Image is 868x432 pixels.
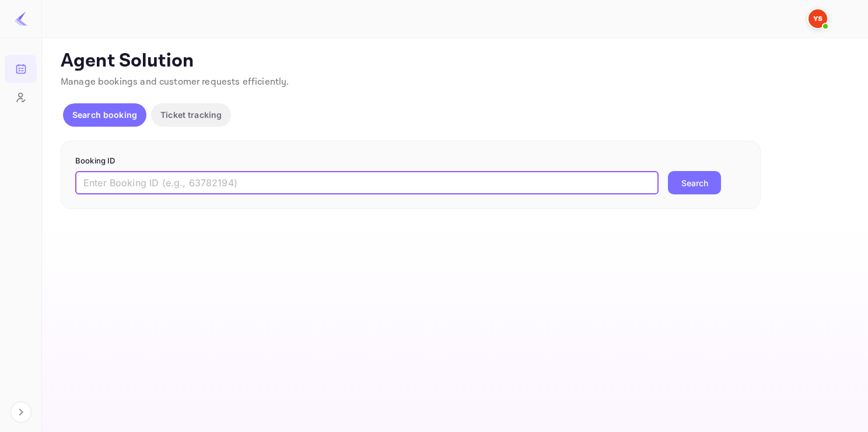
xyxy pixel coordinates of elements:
[61,50,847,73] p: Agent Solution
[75,171,659,194] input: Enter Booking ID (e.g., 63782194)
[668,171,721,194] button: Search
[160,109,222,121] p: Ticket tracking
[5,83,37,110] a: Customers
[10,402,32,423] button: Expand navigation
[5,55,37,82] a: Bookings
[14,12,28,26] img: LiteAPI
[808,9,827,28] img: Yandex Support
[61,76,289,88] span: Manage bookings and customer requests efficiently.
[72,109,137,121] p: Search booking
[75,155,746,167] p: Booking ID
